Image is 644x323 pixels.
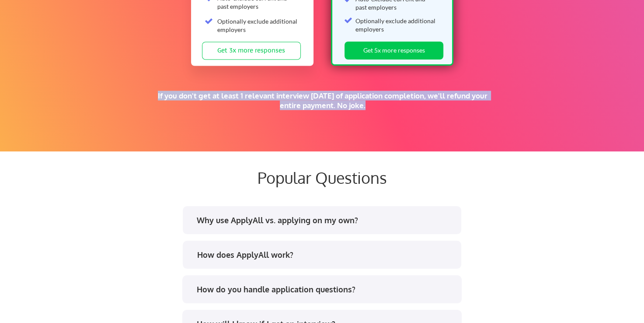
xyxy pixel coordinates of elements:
[152,91,493,110] div: If you don't get at least 1 relevant interview [DATE] of application completion, we'll refund you...
[197,249,454,260] div: How does ApplyAll work?
[197,284,453,295] div: How do you handle application questions?
[345,42,443,60] button: Get 5x more responses
[196,214,453,225] div: Why use ApplyAll vs. applying on my own?
[202,42,301,60] button: Get 3x more responses
[112,168,532,186] div: Popular Questions
[217,17,298,34] div: Optionally exclude additional employers
[355,17,437,34] div: Optionally exclude additional employers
